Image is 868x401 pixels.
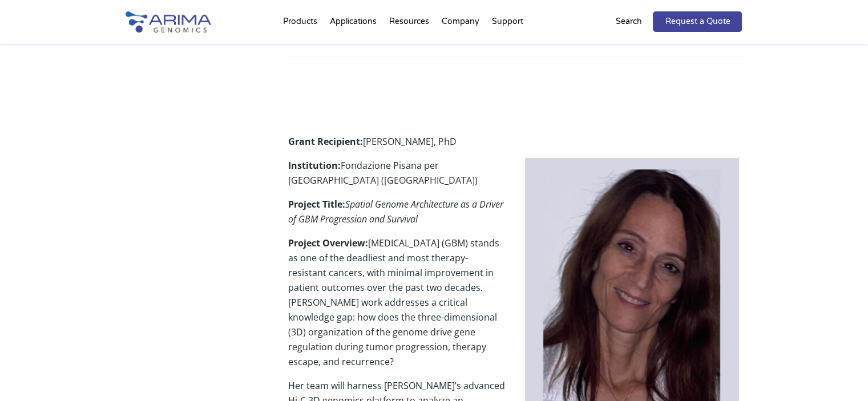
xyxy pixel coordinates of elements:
[126,11,211,33] img: Arima-Genomics-logo
[288,159,341,172] strong: Institution:
[288,158,742,197] p: Fondazione Pisana per [GEOGRAPHIC_DATA] ([GEOGRAPHIC_DATA])
[288,198,345,210] strong: Project Title:
[288,237,368,249] strong: Project Overview:
[615,14,641,29] p: Search
[288,135,363,148] strong: Grant Recipient:
[288,198,503,225] em: Spatial Genome Architecture as a Driver of GBM Progression and Survival
[653,11,742,32] a: Request a Quote
[288,236,742,378] p: [MEDICAL_DATA] (GBM) stands as one of the deadliest and most therapy-resistant cancers, with mini...
[288,134,742,158] p: [PERSON_NAME], PhD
